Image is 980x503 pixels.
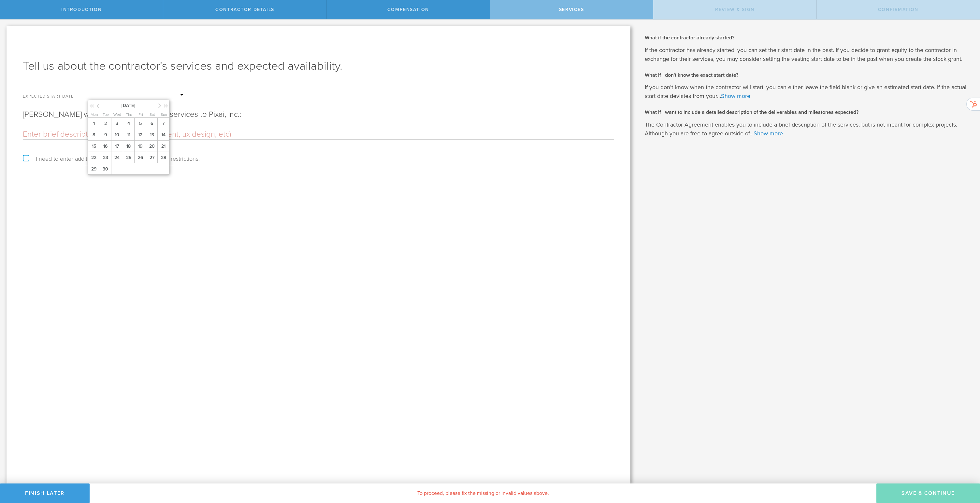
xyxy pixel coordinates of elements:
span: 25 [123,152,135,163]
span: Confirmation [878,7,918,12]
h2: What if the contractor already started? [645,34,970,41]
span: [DATE] [101,102,156,109]
button: Save & Continue [876,483,980,503]
span: Review & sign [715,7,755,12]
span: 19 [134,141,146,152]
span: 29 [88,163,100,175]
span: 30 [100,163,112,175]
p: If the contractor has already started, you can set their start date in the past. If you decide to... [645,46,970,63]
span: 7 [157,118,169,129]
h2: What if I don't know the exact start date? [645,72,970,79]
span: 4 [123,118,135,129]
span: Sun [161,112,167,117]
span: 17 [111,141,123,152]
span: 2 [100,118,111,129]
span: 12 [134,129,146,141]
span: 6 [146,118,158,129]
span: Services [559,7,584,12]
span: 9 [100,129,111,141]
p: [PERSON_NAME] will provide the following services to Pixai, Inc.: [23,109,614,120]
span: 14 [157,129,169,141]
a: Show more [721,92,750,100]
span: 16 [100,141,111,152]
span: 13 [146,129,158,141]
span: Compensation [387,7,429,12]
span: 23 [100,152,111,163]
label: I need to enter additional availability requirements or restrictions. [23,156,200,162]
span: 26 [134,152,146,163]
span: Tue [103,112,109,117]
div: To proceed, please fix the missing or invalid values above. [90,483,876,503]
span: 15 [88,141,100,152]
span: Wed [113,112,121,117]
span: 10 [111,129,123,141]
span: 8 [88,129,100,141]
span: Contractor details [215,7,274,12]
span: Mon [91,112,98,117]
p: If you don’t know when the contractor will start, you can either leave the field blank or give an... [645,83,970,101]
span: Sat [150,112,155,117]
h1: Tell us about the contractor's services and expected availability. [23,58,614,74]
span: 22 [88,152,100,163]
span: Introduction [61,7,102,12]
span: 21 [157,141,169,152]
span: 28 [157,152,169,163]
span: 27 [146,152,158,163]
label: Expected start date [23,94,88,100]
span: 3 [111,118,123,129]
h2: What if I want to include a detailed description of the deliverables and milestones expected? [645,109,970,116]
span: 11 [123,129,135,141]
input: Enter brief description (e.g. web development, ux design, etc) [23,129,614,139]
span: 20 [146,141,158,152]
span: 5 [134,118,146,129]
span: 18 [123,141,135,152]
span: Fri [138,112,143,117]
span: 24 [111,152,123,163]
span: Thu [126,112,132,117]
a: Show more [754,130,783,137]
span: 1 [88,118,100,129]
p: The Contractor Agreement enables you to include a brief description of the services, but is not m... [645,120,970,138]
